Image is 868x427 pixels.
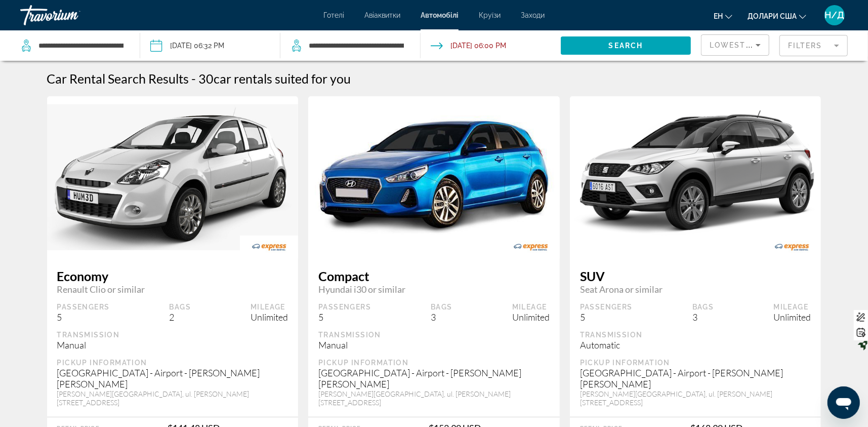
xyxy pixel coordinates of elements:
div: 5 [580,312,633,323]
div: Transmission [57,330,288,339]
button: Filter [779,34,848,57]
div: Mileage [512,302,550,312]
div: 5 [318,312,371,323]
div: Transmission [580,330,811,339]
a: Круїзи [479,11,501,19]
div: Pickup Information [318,358,550,367]
div: Passengers [318,302,371,312]
font: Н/Д [825,10,845,20]
button: Змінити валюту [748,9,806,23]
div: Unlimited [251,312,288,323]
span: Search [609,42,643,50]
span: Lowest Price [710,41,774,49]
img: primary.png [308,115,560,239]
a: Автомобілі [421,11,459,19]
a: Траворіум [20,2,121,28]
div: Passengers [57,302,110,312]
div: 3 [431,312,452,323]
div: Mileage [773,302,811,312]
div: [GEOGRAPHIC_DATA] - Airport - [PERSON_NAME] [PERSON_NAME] [318,367,550,390]
div: Manual [57,339,288,351]
div: Unlimited [773,312,811,323]
div: 3 [692,312,714,323]
div: Pickup Information [57,358,288,367]
h1: Car Rental Search Results [47,71,189,86]
img: EXPRESS [240,236,298,258]
div: Bags [431,302,452,312]
font: ен [714,12,723,20]
div: Mileage [251,302,288,312]
h2: 30 [199,71,351,86]
button: Search [561,36,691,55]
button: Змінити мову [714,9,732,23]
div: 2 [170,312,191,323]
font: Долари США [748,12,797,20]
span: - [192,71,196,86]
div: [GEOGRAPHIC_DATA] - Airport - [PERSON_NAME] [PERSON_NAME] [580,367,811,390]
div: 5 [57,312,110,323]
mat-select: Sort by [710,39,761,51]
span: car rentals suited for you [214,71,351,86]
span: Hyundai i30 or similar [318,284,550,295]
img: primary.png [570,106,821,248]
div: Passengers [580,302,633,312]
div: Unlimited [512,312,550,323]
a: Авіаквитки [364,11,400,19]
span: Compact [318,268,550,284]
button: Pickup date: Sep 17, 2025 06:32 PM [150,30,224,61]
span: Seat Arona or similar [580,284,811,295]
button: Drop-off date: Sep 24, 2025 06:00 PM [431,30,506,61]
div: [PERSON_NAME][GEOGRAPHIC_DATA], ul. [PERSON_NAME][STREET_ADDRESS] [580,390,811,407]
button: Меню користувача [821,5,848,26]
div: [GEOGRAPHIC_DATA] - Airport - [PERSON_NAME] [PERSON_NAME] [57,367,288,390]
a: Заходи [521,11,545,19]
div: [PERSON_NAME][GEOGRAPHIC_DATA], ul. [PERSON_NAME][STREET_ADDRESS] [57,390,288,407]
div: Manual [318,339,550,351]
span: Economy [57,268,288,284]
iframe: Кнопка запуску вікна обміну повідомленнями [828,386,860,419]
div: Bags [692,302,714,312]
div: [PERSON_NAME][GEOGRAPHIC_DATA], ul. [PERSON_NAME][STREET_ADDRESS] [318,390,550,407]
img: EXPRESS [763,236,821,258]
div: Transmission [318,330,550,339]
img: EXPRESS [502,236,560,258]
img: primary.png [47,104,299,251]
div: Pickup Information [580,358,811,367]
div: Bags [170,302,191,312]
a: Готелі [323,11,344,19]
span: SUV [580,268,811,284]
span: Renault Clio or similar [57,284,288,295]
div: Automatic [580,339,811,351]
